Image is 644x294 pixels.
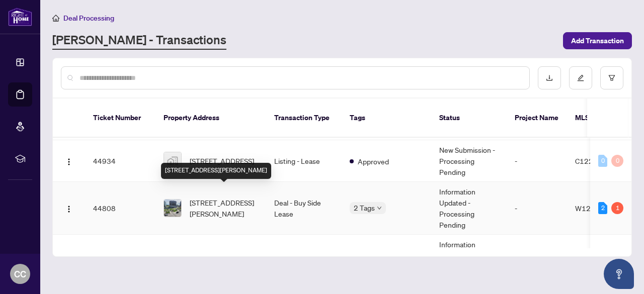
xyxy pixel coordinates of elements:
button: download [538,66,561,89]
img: Logo [65,205,73,213]
span: Approved [358,156,389,167]
th: Transaction Type [266,99,342,138]
span: edit [577,74,584,81]
span: [STREET_ADDRESS][PERSON_NAME] [190,197,258,219]
span: Deal Processing [63,14,114,23]
th: Status [431,99,507,138]
th: Property Address [155,99,266,138]
td: 44934 [85,140,155,182]
td: Listing - Lease [266,140,342,182]
span: 2 Tags [354,202,375,214]
td: 44070 [85,235,155,287]
div: 1 [611,202,623,214]
button: filter [600,66,623,89]
button: Logo [61,153,77,169]
img: logo [8,8,32,26]
td: New Submission - Processing Pending [431,140,507,182]
div: 0 [611,155,623,167]
span: down [377,206,382,211]
span: CC [14,267,26,281]
div: 0 [598,155,607,167]
td: - [507,140,567,182]
th: Project Name [507,99,567,138]
td: Deal - Sell Side Sale [266,235,342,287]
img: thumbnail-img [164,152,181,169]
div: [STREET_ADDRESS][PERSON_NAME] [161,163,271,179]
th: MLS # [567,99,627,138]
th: Ticket Number [85,99,155,138]
td: 44808 [85,182,155,235]
td: - [507,182,567,235]
button: Open asap [604,259,634,289]
span: W12274821 [575,204,618,213]
span: filter [608,74,615,81]
button: edit [569,66,592,89]
span: [STREET_ADDRESS] [190,155,254,166]
td: - [507,235,567,287]
td: Information Updated - Processing Pending [431,235,507,287]
button: Logo [61,200,77,216]
div: 2 [598,202,607,214]
img: thumbnail-img [164,200,181,217]
button: Add Transaction [563,32,632,49]
td: Information Updated - Processing Pending [431,182,507,235]
span: home [52,15,59,22]
span: C12297216 [575,156,616,165]
span: download [546,74,553,81]
span: Add Transaction [571,33,624,49]
img: Logo [65,158,73,166]
td: Deal - Buy Side Lease [266,182,342,235]
a: [PERSON_NAME] - Transactions [52,32,226,50]
th: Tags [342,99,431,138]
